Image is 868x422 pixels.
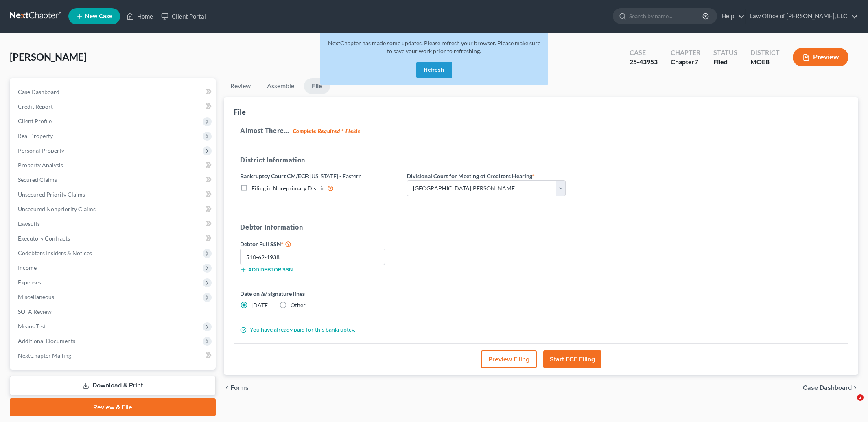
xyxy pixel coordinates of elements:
iframe: Intercom live chat [840,394,860,414]
span: Miscellaneous [18,293,54,300]
h5: Almost There... [240,126,842,136]
a: Review & File [10,398,216,416]
span: Case Dashboard [18,88,59,95]
div: 25-43953 [630,57,658,67]
span: New Case [85,13,112,20]
label: Debtor Full SSN [236,239,403,249]
button: Add debtor SSN [240,267,293,273]
a: Property Analysis [11,158,216,173]
a: Secured Claims [11,173,216,187]
a: Executory Contracts [11,231,216,246]
input: XXX-XX-XXXX [240,249,385,265]
a: Law Office of [PERSON_NAME], LLC [746,9,858,24]
span: Secured Claims [18,176,57,183]
span: Real Property [18,132,53,139]
h5: Debtor Information [240,222,566,232]
a: Client Portal [157,9,210,24]
span: Means Test [18,323,46,330]
span: NextChapter has made some updates. Please refresh your browser. Please make sure to save your wor... [328,39,540,55]
button: Start ECF Filing [543,350,601,368]
span: [PERSON_NAME] [10,51,87,63]
button: Preview Filing [481,350,537,368]
a: Download & Print [10,376,216,395]
div: Chapter [671,57,700,67]
i: chevron_right [852,385,858,391]
a: Case Dashboard chevron_right [803,385,858,391]
i: chevron_left [224,385,230,391]
span: Additional Documents [18,337,75,344]
div: MOEB [750,57,780,67]
input: Search by name... [629,9,704,24]
label: Bankruptcy Court CM/ECF: [240,172,362,180]
span: Lawsuits [18,220,40,227]
span: [US_STATE] - Eastern [310,173,362,179]
span: 2 [857,394,864,401]
a: Lawsuits [11,216,216,231]
span: Unsecured Nonpriority Claims [18,206,96,212]
div: You have already paid for this bankruptcy. [236,326,570,334]
span: SOFA Review [18,308,52,315]
span: Credit Report [18,103,53,110]
span: Executory Contracts [18,235,70,242]
div: Status [713,48,737,57]
span: [DATE] [251,302,269,308]
a: Assemble [260,78,301,94]
span: Forms [230,385,249,391]
div: Chapter [671,48,700,57]
a: Review [224,78,257,94]
a: File [304,78,330,94]
span: NextChapter Mailing [18,352,71,359]
label: Divisional Court for Meeting of Creditors Hearing [407,172,535,180]
span: Income [18,264,37,271]
span: Other [291,302,306,308]
a: SOFA Review [11,304,216,319]
span: Personal Property [18,147,64,154]
button: Refresh [416,62,452,78]
a: Case Dashboard [11,85,216,99]
div: Filed [713,57,737,67]
strong: Complete Required * Fields [293,128,360,134]
button: chevron_left Forms [224,385,260,391]
a: Help [717,9,745,24]
span: Unsecured Priority Claims [18,191,85,198]
a: Unsecured Nonpriority Claims [11,202,216,216]
div: File [234,107,246,117]
div: Case [630,48,658,57]
div: District [750,48,780,57]
span: Case Dashboard [803,385,852,391]
span: Expenses [18,279,41,286]
label: Date on /s/ signature lines [240,289,399,298]
span: Filing in Non-primary District [251,185,327,192]
span: Codebtors Insiders & Notices [18,249,92,256]
span: Client Profile [18,118,52,125]
a: Home [122,9,157,24]
button: Preview [793,48,848,66]
a: Credit Report [11,99,216,114]
a: NextChapter Mailing [11,348,216,363]
span: 7 [695,58,698,66]
h5: District Information [240,155,566,165]
span: Property Analysis [18,162,63,168]
a: Unsecured Priority Claims [11,187,216,202]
